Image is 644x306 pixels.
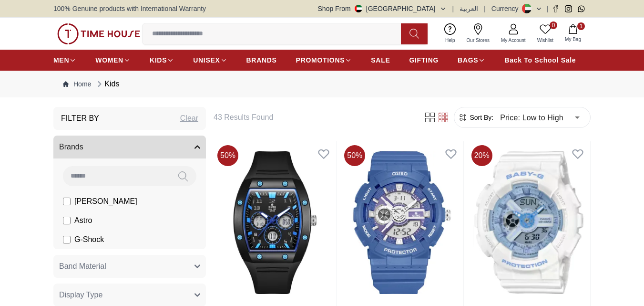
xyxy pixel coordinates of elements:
[59,289,102,301] span: Display Type
[95,78,119,90] div: Kids
[246,55,277,65] span: BRANDS
[217,145,238,166] span: 50 %
[63,217,71,224] input: Astro
[561,36,585,43] span: My Bag
[59,141,83,153] span: Brands
[463,37,493,44] span: Our Stores
[550,21,557,29] span: 0
[468,141,590,304] img: G-SHOCK Kids Digital Grey Dial Watch - BA-110XBE-7ADR
[296,55,345,65] span: PROMOTIONS
[74,215,92,226] span: Astro
[193,55,220,65] span: UNISEX
[355,5,362,12] img: United Arab Emirates
[578,5,585,12] a: Whatsapp
[95,52,131,69] a: WOMEN
[484,4,486,13] span: |
[53,71,591,97] nav: Breadcrumb
[533,37,557,44] span: Wishlist
[493,104,586,131] div: Price: Low to High
[371,55,390,65] span: SALE
[460,4,478,13] button: العربية
[559,22,587,45] button: 1My Bag
[63,198,71,205] input: [PERSON_NAME]
[63,236,71,243] input: G-Shock
[409,55,439,65] span: GIFTING
[497,37,530,44] span: My Account
[504,52,576,69] a: Back To School Sale
[577,22,585,30] span: 1
[409,52,439,69] a: GIFTING
[458,52,485,69] a: BAGS
[532,21,559,46] a: 0Wishlist
[74,234,104,245] span: G-Shock
[193,52,227,69] a: UNISEX
[53,52,76,69] a: MEN
[461,21,495,46] a: Our Stores
[471,145,492,166] span: 20 %
[458,55,478,65] span: BAGS
[546,4,548,13] span: |
[371,52,390,69] a: SALE
[74,196,137,207] span: [PERSON_NAME]
[504,55,576,65] span: Back To School Sale
[53,255,206,278] button: Band Material
[440,21,461,46] a: Help
[53,136,206,158] button: Brands
[150,52,174,69] a: KIDS
[95,55,123,65] span: WOMEN
[57,23,140,44] img: ...
[150,55,167,65] span: KIDS
[468,113,493,122] span: Sort By:
[59,261,106,272] span: Band Material
[458,113,493,122] button: Sort By:
[340,141,463,304] img: Astro Kids Analog-Digital Dark Blue Dial Watch - A24807-PPNN
[53,55,69,65] span: MEN
[552,5,559,12] a: Facebook
[53,4,206,13] span: 100% Genuine products with International Warranty
[565,5,572,12] a: Instagram
[318,4,447,13] button: Shop From[GEOGRAPHIC_DATA]
[296,52,352,69] a: PROMOTIONS
[214,112,412,123] h6: 43 Results Found
[180,113,198,124] div: Clear
[441,37,459,44] span: Help
[491,4,522,13] div: Currency
[63,79,91,89] a: Home
[61,113,99,124] h3: Filter By
[214,141,336,304] img: Astro Kids Analog-Digital Black Dial Watch - A24806-PPBBN
[246,52,277,69] a: BRANDS
[452,4,454,13] span: |
[344,145,365,166] span: 50 %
